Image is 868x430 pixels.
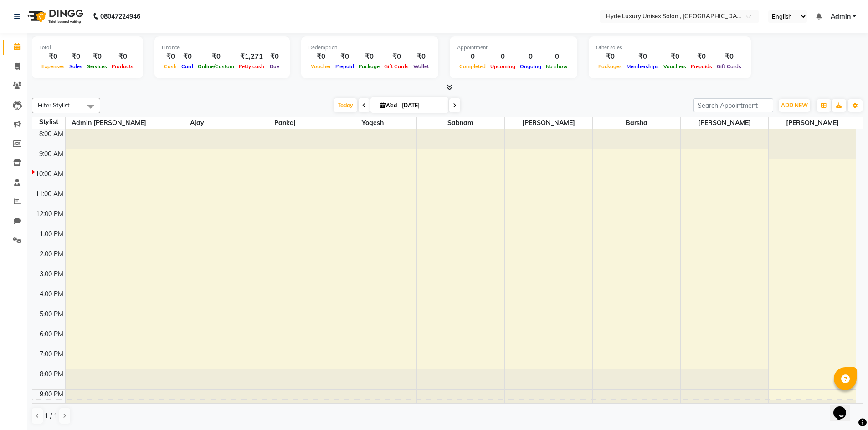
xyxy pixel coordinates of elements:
[457,51,488,62] div: 0
[162,44,282,51] div: Finance
[488,51,518,62] div: 0
[162,51,179,62] div: ₹0
[38,269,65,279] div: 3:00 PM
[714,51,744,62] div: ₹0
[688,63,714,70] span: Prepaids
[334,98,357,112] span: Today
[38,390,65,399] div: 9:00 PM
[779,99,810,112] button: ADD NEW
[681,117,768,129] span: [PERSON_NAME]
[37,149,65,159] div: 9:00 AM
[34,189,65,199] div: 11:00 AM
[308,51,333,62] div: ₹0
[38,249,65,259] div: 2:00 PM
[85,63,109,70] span: Services
[382,51,411,62] div: ₹0
[153,117,241,129] span: Ajay
[38,101,70,109] span: Filter Stylist
[382,63,411,70] span: Gift Cards
[38,289,65,299] div: 4:00 PM
[162,63,179,70] span: Cash
[195,63,236,70] span: Online/Custom
[39,44,136,51] div: Total
[38,349,65,359] div: 7:00 PM
[544,63,570,70] span: No show
[109,63,136,70] span: Products
[308,44,431,51] div: Redemption
[39,51,67,62] div: ₹0
[333,63,356,70] span: Prepaid
[34,209,65,219] div: 12:00 PM
[505,117,592,129] span: [PERSON_NAME]
[37,129,65,139] div: 8:00 AM
[830,394,859,421] iframe: chat widget
[241,117,329,129] span: pankaj
[38,329,65,339] div: 6:00 PM
[596,44,744,51] div: Other sales
[267,51,282,62] div: ₹0
[66,117,153,129] span: Admin [PERSON_NAME]
[38,309,65,319] div: 5:00 PM
[417,117,504,129] span: Sabnam
[329,117,416,129] span: yogesh
[518,63,544,70] span: Ongoing
[109,51,136,62] div: ₹0
[45,411,57,421] span: 1 / 1
[333,51,356,62] div: ₹0
[661,51,688,62] div: ₹0
[23,4,86,29] img: logo
[179,51,195,62] div: ₹0
[781,102,808,109] span: ADD NEW
[457,63,488,70] span: Completed
[67,63,85,70] span: Sales
[411,63,431,70] span: Wallet
[661,63,688,70] span: Vouchers
[236,51,267,62] div: ₹1,271
[624,51,661,62] div: ₹0
[593,117,680,129] span: Barsha
[596,51,624,62] div: ₹0
[39,63,67,70] span: Expenses
[624,63,661,70] span: Memberships
[32,117,65,127] div: Stylist
[693,98,773,112] input: Search Appointment
[38,369,65,379] div: 8:00 PM
[308,63,333,70] span: Voucher
[100,4,140,29] b: 08047224946
[457,44,570,51] div: Appointment
[544,51,570,62] div: 0
[411,51,431,62] div: ₹0
[488,63,518,70] span: Upcoming
[688,51,714,62] div: ₹0
[831,12,851,21] span: Admin
[399,99,445,112] input: 2025-09-03
[67,51,85,62] div: ₹0
[714,63,744,70] span: Gift Cards
[769,117,857,129] span: [PERSON_NAME]
[378,102,399,109] span: Wed
[356,51,382,62] div: ₹0
[236,63,267,70] span: Petty cash
[38,229,65,239] div: 1:00 PM
[518,51,544,62] div: 0
[179,63,195,70] span: Card
[34,169,65,179] div: 10:00 AM
[267,63,282,70] span: Due
[356,63,382,70] span: Package
[596,63,624,70] span: Packages
[195,51,236,62] div: ₹0
[85,51,109,62] div: ₹0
